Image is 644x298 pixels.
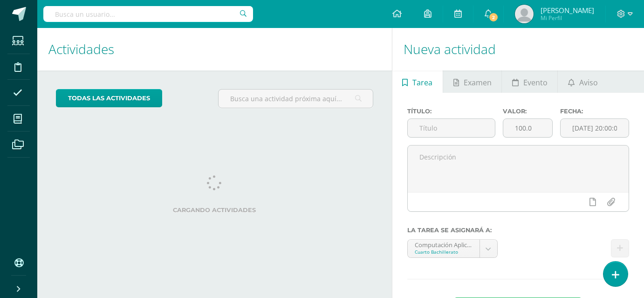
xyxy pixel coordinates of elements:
input: Busca un usuario... [43,6,253,22]
h1: Nueva actividad [404,28,633,70]
h1: Actividades [48,28,381,70]
span: Evento [523,71,548,94]
div: Computación Aplicada 'A' [415,240,473,249]
label: La tarea se asignará a: [407,227,629,234]
a: Aviso [558,70,608,93]
label: Fecha: [560,108,629,115]
img: e1ecaa63abbcd92f15e98e258f47b918.png [515,5,534,23]
label: Valor: [503,108,553,115]
input: Busca una actividad próxima aquí... [219,90,372,108]
span: Mi Perfil [541,14,594,22]
a: todas las Actividades [56,89,162,107]
a: Evento [502,70,557,93]
span: Tarea [412,71,432,94]
a: Examen [443,70,501,93]
span: 2 [488,12,499,22]
label: Título: [407,108,495,115]
input: Puntos máximos [503,119,552,137]
span: Aviso [579,71,598,94]
span: [PERSON_NAME] [541,6,594,15]
div: Cuarto Bachillerato [415,249,473,255]
input: Fecha de entrega [561,119,629,137]
span: Examen [464,71,492,94]
a: Tarea [392,70,443,93]
label: Cargando actividades [56,207,373,214]
a: Computación Aplicada 'A'Cuarto Bachillerato [408,240,497,257]
input: Título [408,119,495,137]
